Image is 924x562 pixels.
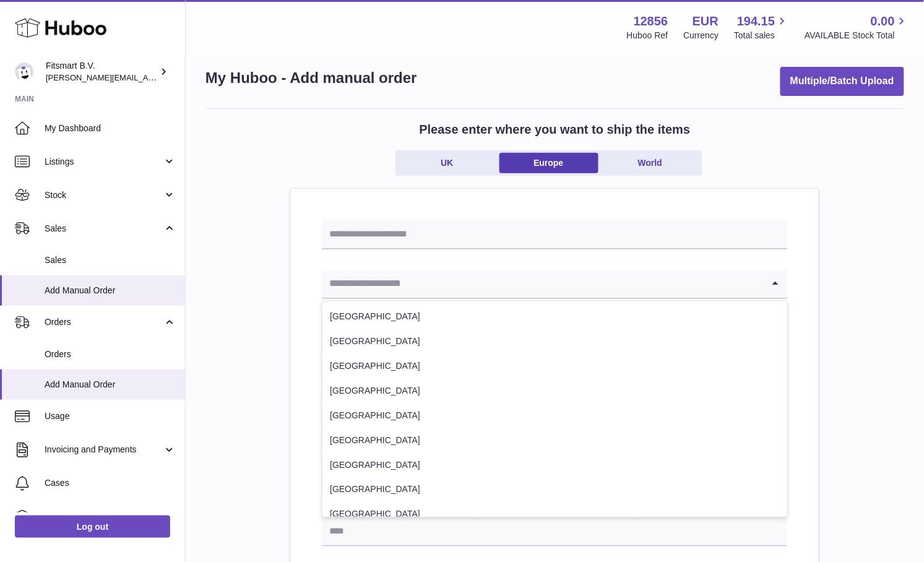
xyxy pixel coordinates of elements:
[805,13,909,41] a: 0.00 AVAILABLE Stock Total
[322,269,763,298] input: Search for option
[45,379,176,391] span: Add Manual Order
[45,156,163,168] span: Listings
[45,444,163,456] span: Invoicing and Payments
[499,153,598,173] a: Europe
[322,269,788,299] div: Search for option
[205,68,417,88] h1: My Huboo - Add manual order
[46,60,157,84] div: Fitsmart B.V.
[601,153,700,173] a: World
[734,30,789,41] span: Total sales
[15,516,170,538] a: Log out
[693,13,719,30] strong: EUR
[45,410,176,422] span: Usage
[734,13,789,41] a: 194.15 Total sales
[15,63,33,81] img: jonathan@leaderoo.com
[45,285,176,296] span: Add Manual Order
[398,153,497,173] a: UK
[45,316,163,328] span: Orders
[684,30,719,41] div: Currency
[45,477,176,489] span: Cases
[871,13,895,30] span: 0.00
[45,254,176,266] span: Sales
[45,511,176,522] span: Channels
[46,72,248,82] span: [PERSON_NAME][EMAIL_ADDRESS][DOMAIN_NAME]
[45,189,163,201] span: Stock
[737,13,775,30] span: 194.15
[45,123,176,134] span: My Dashboard
[634,13,668,30] strong: 12856
[627,30,668,41] div: Huboo Ref
[45,348,176,360] span: Orders
[780,67,904,96] button: Multiple/Batch Upload
[420,121,691,138] h2: Please enter where you want to ship the items
[45,223,163,235] span: Sales
[805,30,909,41] span: AVAILABLE Stock Total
